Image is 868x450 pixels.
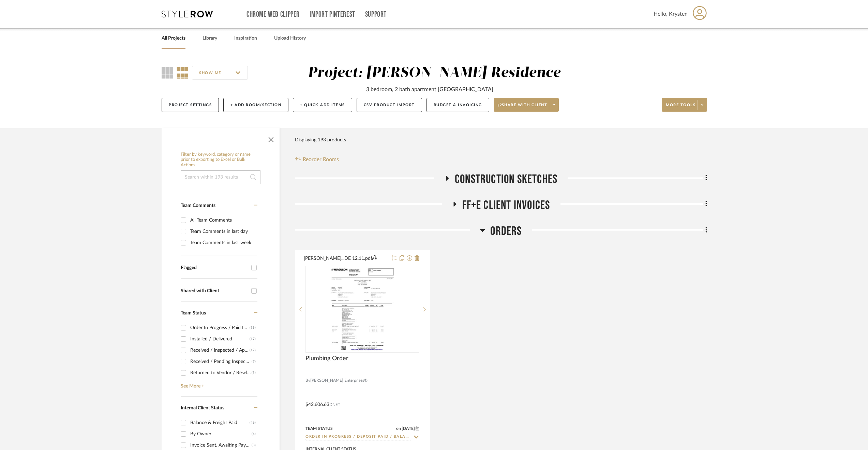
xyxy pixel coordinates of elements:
[305,377,310,384] span: By
[305,434,411,440] input: Type to Search…
[181,406,224,410] span: Internal Client Status
[190,334,250,344] div: Installed / Delivered
[295,155,339,164] button: Reorder Rooms
[250,345,256,356] div: (17)
[223,98,288,112] button: + Add Room/Section
[366,85,493,94] div: 3 bedroom, 2 bath apartment [GEOGRAPHIC_DATA]
[190,345,250,356] div: Received / Inspected / Approved
[252,367,256,378] div: (5)
[190,417,250,428] div: Balance & Freight Paid
[498,102,548,113] span: Share with client
[190,237,256,248] div: Team Comments in last week
[190,356,252,367] div: Received / Pending Inspection
[264,131,278,145] button: Close
[190,215,256,226] div: All Team Comments
[303,155,339,164] span: Reorder Rooms
[654,10,688,18] span: Hello, Krysten
[455,172,557,187] span: Construction Sketches
[666,102,695,113] span: More tools
[181,265,248,271] div: Flagged
[190,428,252,439] div: By Owner
[181,152,260,168] h6: Filter by keyword, category or name prior to exporting to Excel or Bulk Actions
[304,254,388,263] button: [PERSON_NAME]...DE 12.11.pdf
[250,334,256,344] div: (17)
[310,12,355,17] a: Import Pinterest
[234,34,257,43] a: Inspiration
[181,311,206,315] span: Team Status
[310,377,368,384] span: [PERSON_NAME] Enterprises®
[162,34,185,43] a: All Projects
[162,98,219,112] button: Project Settings
[490,224,522,239] span: Orders
[179,378,257,389] a: See More +
[357,98,422,112] button: CSV Product Import
[305,355,348,362] span: Plumbing Order
[308,66,560,80] div: Project: [PERSON_NAME] Residence
[662,98,707,112] button: More tools
[190,226,256,237] div: Team Comments in last day
[330,267,395,352] img: Plumbing Order
[295,133,346,147] div: Displaying 193 products
[246,12,300,17] a: Chrome Web Clipper
[365,12,387,17] a: Support
[181,288,248,294] div: Shared with Client
[252,428,256,439] div: (4)
[190,367,252,378] div: Returned to Vendor / Reselect
[426,98,489,112] button: Budget & Invoicing
[181,170,260,184] input: Search within 193 results
[293,98,352,112] button: + Quick Add Items
[401,426,416,431] span: [DATE]
[252,356,256,367] div: (7)
[181,203,215,208] span: Team Comments
[203,34,217,43] a: Library
[250,417,256,428] div: (46)
[274,34,306,43] a: Upload History
[190,322,250,333] div: Order In Progress / Paid In Full w/ Freight, No Balance due
[396,426,401,431] span: on
[494,98,559,112] button: Share with client
[462,198,550,213] span: FF+E Client Invoices
[250,322,256,333] div: (39)
[305,425,333,432] div: Team Status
